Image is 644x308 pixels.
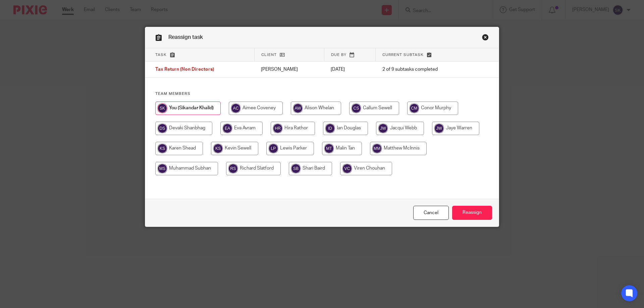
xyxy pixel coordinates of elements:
td: 2 of 9 subtasks completed [376,62,471,78]
span: Tax Return (Non Directors) [155,67,214,72]
h4: Team members [155,91,489,97]
input: Reassign [452,206,492,220]
a: Close this dialog window [482,34,489,43]
p: [DATE] [331,66,369,73]
span: Client [261,53,277,57]
a: Close this dialog window [413,206,449,220]
span: Reassign task [168,35,203,40]
p: [PERSON_NAME] [261,66,317,73]
span: Current subtask [382,53,424,57]
span: Task [155,53,167,57]
span: Due by [331,53,346,57]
